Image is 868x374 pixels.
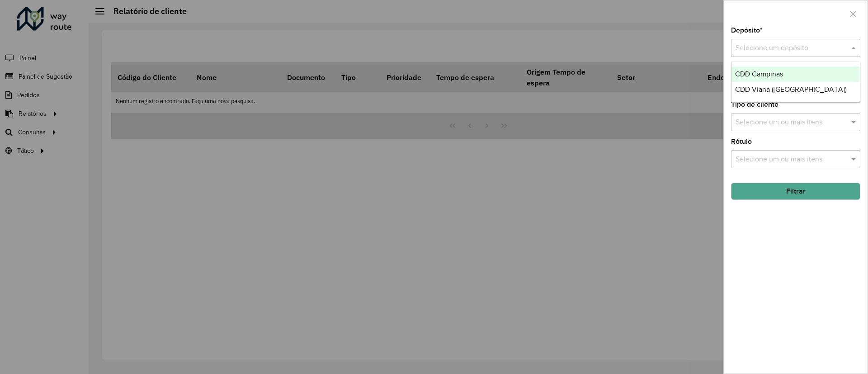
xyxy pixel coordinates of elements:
[731,183,860,200] button: Filtrar
[731,136,752,147] label: Rótulo
[731,99,778,110] label: Tipo de cliente
[735,85,847,93] span: CDD Viana ([GEOGRAPHIC_DATA])
[731,25,763,36] label: Depósito
[735,70,783,78] span: CDD Campinas
[731,62,860,103] ng-dropdown-panel: Options list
